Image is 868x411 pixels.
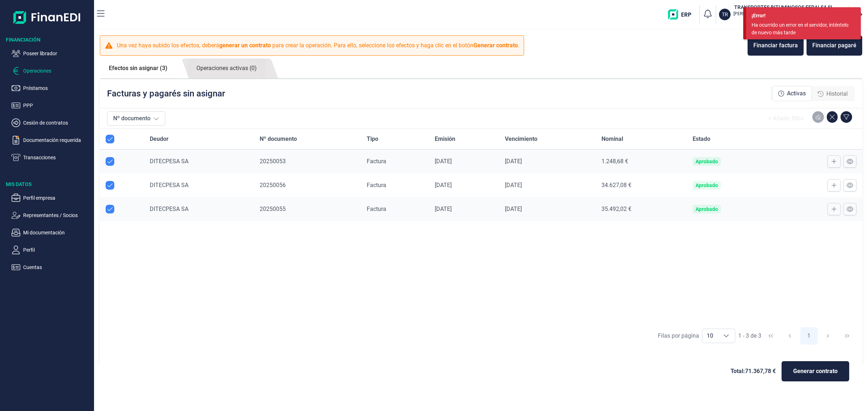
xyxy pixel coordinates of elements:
span: Nominal [601,135,623,143]
p: [PERSON_NAME] [PERSON_NAME] [PERSON_NAME] [733,11,834,17]
button: Nº documento [107,111,165,126]
span: Nº documento [260,135,297,143]
div: 1.248,68 € [601,158,681,165]
p: Préstamos [23,84,91,92]
div: Choose [718,329,735,343]
p: Una vez haya subido los efectos, deberá para crear la operación. Para ello, seleccione los efecto... [117,41,519,50]
button: Transacciones [12,153,91,162]
div: Aprobado [695,206,718,212]
button: Financiar factura [748,35,804,56]
b: generar un contrato [219,42,271,49]
p: Representantes / Socios [23,211,91,220]
span: Activas [787,89,806,98]
button: Préstamos [12,84,91,92]
div: Row Unselected null [106,205,114,213]
div: 35.492,02 € [601,205,681,213]
button: First Page [762,327,779,345]
img: Logo de aplicación [13,6,81,29]
span: DITECPESA SA [150,182,188,189]
button: Representantes / Socios [12,211,91,220]
div: Filas por página [658,332,699,340]
button: Operaciones [12,66,91,75]
p: PPP [23,101,91,110]
div: Activas [772,86,812,101]
button: Perfil [12,246,91,254]
p: Documentación requerida [23,136,91,144]
div: [DATE] [435,182,494,189]
span: 20250053 [260,158,286,165]
h3: TRANSPORTES BITUMINOSOS FERALSA SL [733,4,834,11]
div: Row Unselected null [106,181,114,190]
button: TRTRANSPORTES BITUMINOSOS FERALSA SL[PERSON_NAME] [PERSON_NAME] [PERSON_NAME](B33100736) [719,4,846,25]
div: Aprobado [695,182,718,188]
span: Factura [367,205,386,212]
div: [DATE] [505,182,590,189]
span: Factura [367,158,386,165]
p: TR [722,11,728,18]
div: [DATE] [435,158,494,165]
div: Row Unselected null [106,157,114,166]
p: Perfil empresa [23,194,91,202]
button: Perfil empresa [12,194,91,202]
p: Mi documentación [23,228,91,237]
span: 20250056 [260,182,286,189]
p: Facturas y pagarés sin asignar [107,88,225,99]
p: Poseer librador [23,49,91,58]
div: Financiar pagaré [812,41,856,50]
button: Next Page [819,327,837,345]
button: Generar contrato [782,361,849,381]
button: Financiar pagaré [807,35,862,56]
button: Cuentas [12,263,91,272]
p: Operaciones [23,66,91,75]
button: Previous Page [781,327,799,345]
img: erp [668,9,697,20]
div: Aprobado [695,159,718,164]
div: ¡Error! [752,12,855,20]
span: Vencimiento [505,135,537,143]
span: 10 [702,329,718,343]
span: Historial [826,90,848,98]
div: Financiar factura [753,41,798,50]
span: Estado [693,135,710,143]
span: 1 - 3 de 3 [738,333,761,339]
button: Documentación requerida [12,136,91,144]
button: Page 1 [800,327,818,345]
button: Cesión de contratos [12,118,91,127]
span: Emisión [435,135,455,143]
div: [DATE] [435,205,494,213]
p: Cesión de contratos [23,118,91,127]
div: Historial [812,87,854,101]
span: DITECPESA SA [150,205,188,212]
span: Deudor [150,135,169,143]
b: Generar contrato [473,42,518,49]
p: Transacciones [23,153,91,162]
div: 34.627,08 € [601,182,681,189]
button: PPP [12,101,91,110]
div: [DATE] [505,158,590,165]
span: DITECPESA SA [150,158,188,165]
span: Total: 71.367,78 € [731,367,776,376]
a: Efectos sin asignar (3) [100,59,176,78]
button: Poseer librador [12,49,91,58]
span: Tipo [367,135,378,143]
span: Generar contrato [793,367,838,376]
button: Mi documentación [12,228,91,237]
button: Last Page [838,327,856,345]
p: Perfil [23,246,91,254]
div: All items selected [106,135,114,143]
a: Operaciones activas (0) [187,59,266,78]
p: Cuentas [23,263,91,272]
div: [DATE] [505,205,590,213]
span: 20250055 [260,205,286,212]
div: Ha ocurrido un error en el servidor, inténtelo de nuevo más tarde [752,21,850,36]
span: Factura [367,182,386,189]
